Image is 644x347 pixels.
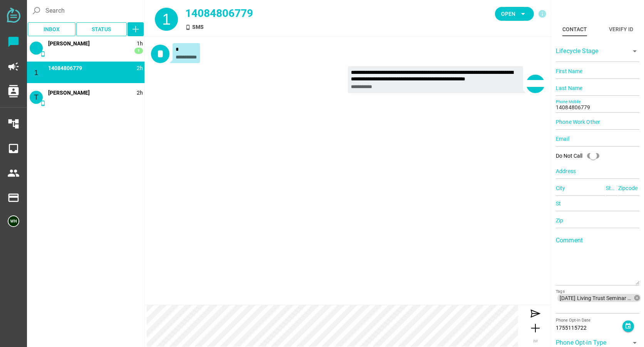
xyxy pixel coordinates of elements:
[556,163,639,179] input: Address
[48,90,90,96] span: 14089662377
[7,60,20,73] i: campaign
[7,167,20,179] i: people
[618,180,639,196] input: Zipcode
[40,76,46,82] i: SMS
[556,80,639,96] input: Last Name
[556,152,582,160] div: Do Not Call
[556,114,639,130] input: Phone Work Other
[7,192,20,204] i: payment
[630,47,639,56] i: arrow_drop_down
[556,148,604,163] div: Do Not Call
[609,25,633,34] div: Verify ID
[7,36,20,48] i: chat_bubble
[48,40,90,47] span: 16507843158
[556,304,639,313] input: [DATE] Living Trust Seminar 2 seat reminder.csvTags
[28,22,75,36] button: Inbox
[134,48,143,54] span: 1
[40,51,46,57] i: SMS
[625,323,631,329] i: event
[137,90,143,96] span: 1755117977
[606,180,617,196] input: State
[34,68,39,77] span: 1
[162,11,171,28] span: 1
[34,93,39,101] span: T
[634,295,641,302] i: cancel
[137,65,143,71] span: 1755118407
[533,339,538,343] span: IM
[538,9,547,18] i: info
[44,25,60,34] span: Inbox
[92,25,111,34] span: Status
[556,213,639,228] input: Zip
[185,23,373,31] div: SMS
[556,196,639,211] input: St
[137,40,143,47] span: 1755122538
[40,100,46,106] i: SMS
[556,317,622,324] div: Phone Opt-in Date
[7,142,20,155] i: inbox
[495,7,534,21] button: Open
[556,180,605,196] input: City
[76,22,127,36] button: Status
[556,324,622,332] div: 1755115722
[7,8,20,23] img: svg+xml;base64,PD94bWwgdmVyc2lvbj0iMS4wIiBlbmNvZGluZz0iVVRGLTgiPz4KPHN2ZyB2ZXJzaW9uPSIxLjEiIHZpZX...
[556,97,639,113] input: Phone Mobile
[556,240,639,285] textarea: Comment
[501,9,515,18] span: Open
[7,118,20,130] i: account_tree
[48,65,82,71] span: 14084806779
[562,25,587,34] div: Contact
[518,9,528,18] i: arrow_drop_down
[7,85,20,97] i: contacts
[560,295,633,302] span: [DATE] Living Trust Seminar 2 seat reminder.csv
[185,5,373,22] div: 14084806779
[8,215,19,227] img: 5edff51079ed9903661a2266-30.png
[556,131,639,147] input: Email
[556,63,639,79] input: First Name
[185,25,191,30] i: SMS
